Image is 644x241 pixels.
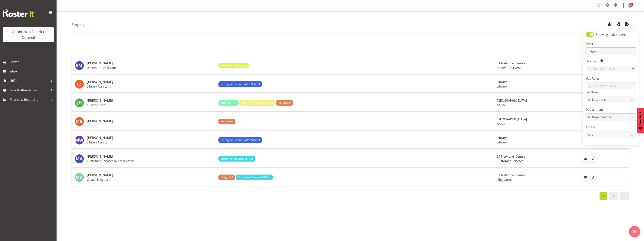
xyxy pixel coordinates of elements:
[75,61,84,70] img: emily-meadows8289.jpg
[221,101,237,105] span: Curator - Art
[7,29,50,40] div: Ashburton District Council
[221,175,233,179] span: Lifeguard
[586,90,636,94] label: Location
[497,140,507,144] span: Library
[628,3,633,8] img: ellen-nicol5656.jpg
[497,122,505,126] span: AAGM
[221,63,247,68] span: Recreation Assistant
[9,78,49,84] span: Shifts
[590,174,596,181] a: Call Employee
[87,178,215,182] p: Casual Lifeguard
[75,98,84,107] img: james-hope11026.jpg
[497,178,512,182] span: Lifeguards
[497,103,505,107] span: AAGM
[497,117,527,121] span: [GEOGRAPHIC_DATA]
[87,103,215,107] p: Curator - Art
[586,47,636,55] input: Search by name/email/phone
[75,136,84,145] img: matthew-wong10007.jpg
[497,136,507,140] span: Library
[75,173,84,182] img: meghan-anderson457.jpg
[633,230,636,233] img: help-xxl-2.png
[75,154,84,163] img: megan-allott7055.jpg
[586,76,636,81] label: Has Roles
[221,82,260,86] span: Library Assistant - After School
[87,61,215,65] h5: [PERSON_NAME]
[75,80,84,89] img: isaac-dunne10342.jpg
[221,119,233,124] span: Volunteer
[87,140,215,144] p: Library Assistant
[87,119,215,123] h5: [PERSON_NAME]
[221,157,253,161] span: Customer Services Officer
[586,125,636,129] label: Access
[87,159,215,163] p: Customer Services Represenative
[72,23,90,27] h4: Employees
[75,117,84,126] img: mark-graham11601.jpg
[242,101,273,105] span: Front of House Assistant
[606,21,614,29] button: Create Employees
[582,174,589,181] a: Email Employee
[221,138,260,142] span: Library Assistant - After School
[497,98,527,103] span: [GEOGRAPHIC_DATA]
[623,21,631,29] button: Export Employees
[637,108,644,133] button: Feedback - Show survey
[87,66,215,70] p: Recreation Assistant
[582,118,589,125] a: Email Employee
[87,85,215,88] p: Library Assistant
[631,21,639,29] button: Filter Employees
[9,97,49,102] span: Finance & Reporting
[497,154,525,159] span: EA Networks Centre
[582,62,589,69] a: Email Employee
[586,83,636,89] input: Search for roles
[9,59,55,65] span: Roster
[590,156,596,162] a: Call Employee
[9,69,55,74] span: Inbox
[582,156,589,162] a: Email Employee
[497,159,523,163] span: Customer Services
[87,155,215,158] h5: [PERSON_NAME]
[586,59,636,63] label: Has Skills
[497,84,507,88] span: Library
[3,9,34,17] img: Rosterit website logo
[87,80,215,84] h5: [PERSON_NAME]
[497,173,525,177] span: EA Networks Centre
[278,101,291,105] span: Volunteer
[596,33,626,37] span: Showing active users
[582,137,589,143] a: Email Employee
[87,173,215,177] h5: [PERSON_NAME]
[586,41,636,46] label: Search
[586,66,636,72] input: Search for skills
[238,175,271,179] span: Customer Services Officer
[497,80,507,84] span: Library
[582,81,589,88] a: Email Employee
[87,99,215,102] h5: [PERSON_NAME]
[582,100,589,106] a: Email Employee
[639,111,642,125] span: Feedback
[497,61,525,65] span: EA Networks Centre
[586,107,636,112] label: Department
[9,87,49,93] span: Time & Attendance
[87,136,215,140] h5: [PERSON_NAME]
[615,21,623,29] button: Import Employees
[497,66,522,70] span: Recreation Events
